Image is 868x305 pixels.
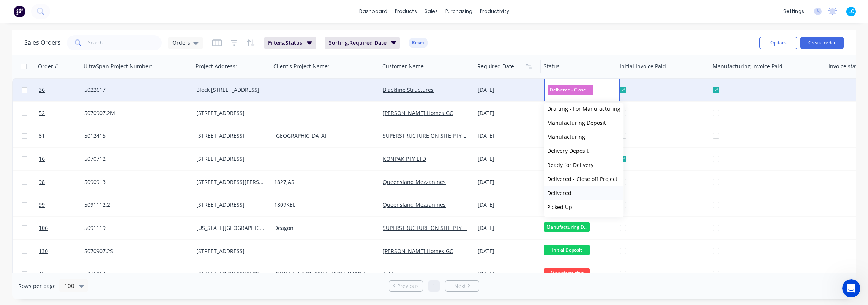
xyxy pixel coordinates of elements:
span: 36 [39,86,45,94]
a: dashboard [355,6,391,17]
a: 106 [39,217,84,239]
button: Delivered [544,186,623,200]
div: 5022617 [84,86,185,94]
div: Customer Name [382,63,424,70]
span: Previous [397,282,419,290]
div: sales [421,6,442,17]
div: UltraSpan Project Number: [84,63,152,70]
span: 130 [39,247,48,255]
span: LO [848,8,854,15]
span: Rows per page [18,282,56,290]
button: Ready for Delivery [544,158,623,172]
div: 1827JAS [274,178,372,186]
span: Delivered - Close off Project [547,175,617,182]
span: Delivered [547,189,571,197]
button: Picked Up [544,200,623,214]
div: [DATE] [478,109,538,117]
a: Next page [445,282,479,290]
a: 98 [39,171,84,193]
div: [STREET_ADDRESS][PERSON_NAME] [196,270,265,278]
button: Options [759,37,797,49]
div: 5070907.2M [84,109,185,117]
button: Delivery Deposit [544,144,623,158]
div: [STREET_ADDRESS][PERSON_NAME] [274,270,372,278]
a: SUPERSTRUCTURE ON SITE PTY LTD [383,132,473,139]
span: 99 [39,201,45,209]
input: Search... [88,35,162,50]
a: Blackline Structures [383,86,434,93]
span: Filters: Status [268,39,302,47]
div: [GEOGRAPHIC_DATA] [274,132,372,140]
div: 5091112.2 [84,201,185,209]
a: Page 1 is your current page [428,280,440,292]
span: Manufacturing [544,268,590,278]
div: [STREET_ADDRESS][PERSON_NAME] [196,178,265,186]
div: [DATE] [478,224,538,232]
div: [DATE] [478,86,538,94]
a: 130 [39,240,84,263]
a: SUPERSTRUCTURE ON SITE PTY LTD [383,224,473,231]
span: 16 [39,155,45,163]
a: 81 [39,124,84,147]
a: Queensland Mezzanines [383,178,446,186]
div: Invoice status [829,63,863,70]
a: Previous page [389,282,423,290]
div: [STREET_ADDRESS] [196,132,265,140]
a: KONPAK PTY LTD [383,155,426,162]
div: Project Address: [196,63,237,70]
span: Delivered - Close off Project [548,85,593,95]
span: Drafting - For Manufacturing [547,105,620,112]
div: [DATE] [478,270,538,278]
a: 36 [39,79,84,101]
div: [DATE] [478,178,538,186]
span: Next [454,282,466,290]
button: Filters:Status [264,37,316,49]
div: 5091119 [84,224,185,232]
span: Manufacturing Deposit [547,119,606,126]
div: Block [STREET_ADDRESS] [196,86,265,94]
div: 5070907.2S [84,247,185,255]
button: Create order [800,37,844,49]
span: Ready for Delivery [547,161,593,168]
a: [PERSON_NAME] Homes GC [383,109,453,116]
button: Drafting - For Manufacturing [544,102,623,116]
div: purchasing [442,6,476,17]
span: 81 [39,132,45,140]
div: [DATE] [478,247,538,255]
a: TekFrame [383,270,407,277]
div: products [391,6,421,17]
div: 5071814 [84,270,185,278]
span: Picked Up [547,203,572,211]
iframe: Intercom live chat [842,279,860,297]
div: [DATE] [478,201,538,209]
span: Sorting: Required Date [329,39,387,47]
span: 106 [39,224,48,232]
div: 5070712 [84,155,185,163]
span: Delivery Deposit [547,147,589,154]
a: 45 [39,263,84,285]
button: Manufacturing [544,130,623,144]
span: Orders [172,39,190,47]
div: settings [780,6,808,17]
div: 5012415 [84,132,185,140]
div: [STREET_ADDRESS] [196,201,265,209]
a: Queensland Mezzanines [383,201,446,208]
div: [DATE] [478,155,538,163]
button: Reset [409,38,428,48]
div: Client's Project Name: [273,63,329,70]
div: [US_STATE][GEOGRAPHIC_DATA] [196,224,265,232]
span: 52 [39,109,45,117]
div: [STREET_ADDRESS] [196,247,265,255]
span: Initial Deposit [544,245,590,255]
div: Status [544,63,560,70]
span: Manufacturing [547,133,585,140]
div: [DATE] [478,132,538,140]
div: Order # [38,63,58,70]
div: [STREET_ADDRESS] [196,155,265,163]
h1: Sales Orders [24,39,61,46]
div: [STREET_ADDRESS] [196,109,265,117]
span: Manufacturing D... [544,222,590,232]
div: Initial Invoice Paid [620,63,666,70]
button: Sorting:Required Date [325,37,400,49]
div: 1809KEL [274,201,372,209]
